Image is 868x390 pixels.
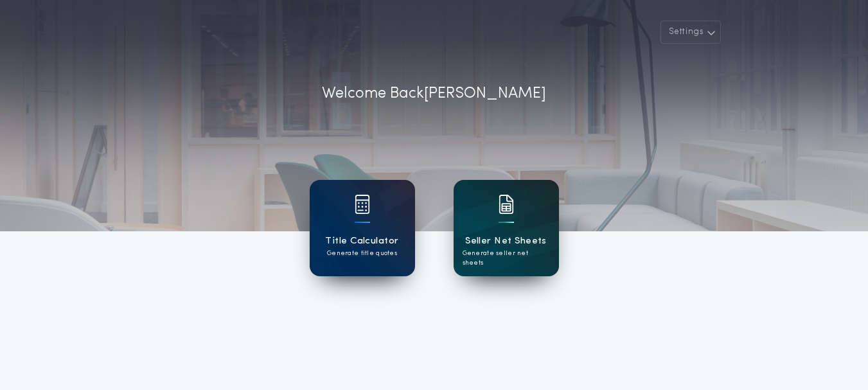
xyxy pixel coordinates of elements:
[310,180,415,276] a: card iconTitle CalculatorGenerate title quotes
[454,180,559,276] a: card iconSeller Net SheetsGenerate seller net sheets
[463,249,550,268] p: Generate seller net sheets
[465,234,547,249] h1: Seller Net Sheets
[499,195,514,214] img: card icon
[355,195,370,214] img: card icon
[322,82,546,105] p: Welcome Back [PERSON_NAME]
[325,234,398,249] h1: Title Calculator
[327,249,397,258] p: Generate title quotes
[660,21,721,44] button: Settings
